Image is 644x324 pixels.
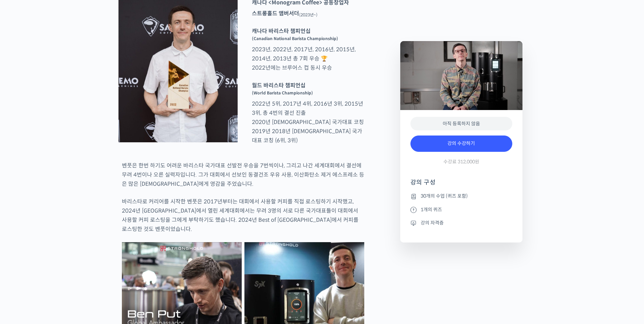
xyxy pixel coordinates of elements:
[410,205,512,214] li: 1개의 퀴즈
[88,215,130,232] a: 설정
[410,117,512,131] div: 아직 등록하지 않음
[252,82,306,89] strong: 월드 바리스타 챔피언십
[410,219,512,227] li: 강의 자격증
[45,215,88,232] a: 대화
[252,36,338,41] sup: (Canadian National Barista Championship)
[21,226,25,231] span: 홈
[410,136,512,152] a: 강의 수강하기
[249,26,368,72] p: 2023년, 2022년, 2017년, 2016년, 2015년, 2014년, 2013년 총 7회 우승 🏆 2022년에는 브루어스 컵 동시 우승
[410,178,512,192] h4: 강의 구성
[105,226,113,231] span: 설정
[2,215,45,232] a: 홈
[443,159,479,165] span: 수강료 312,000원
[62,226,70,231] span: 대화
[410,192,512,200] li: 30개의 수업 (퀴즈 포함)
[252,10,299,17] strong: 스트롱홀드 앰버서더
[249,81,368,145] p: 2022년 5위, 2017년 4위, 2016년 3위, 2015년 3위, 총 4번의 결선 진출 2020년 [DEMOGRAPHIC_DATA] 국가대표 코칭 2019년 2018년 ...
[252,90,313,95] sup: (World Barista Championship)
[122,197,364,234] p: 바리스타로 커리어를 시작한 벤풋은 2017년부터는 대회에서 사용할 커피를 직접 로스팅하기 시작했고, 2024년 [GEOGRAPHIC_DATA]에서 열린 세계대회에서는 무려 3...
[122,161,364,188] p: 벤풋은 한번 하기도 어려운 바리스타 국가대표 선발전 우승을 7번씩이나, 그리고 나간 세계대회에서 결선에 무려 4번이나 오른 실력자입니다. 그가 대회에서 선보인 동결건조 우유 ...
[252,28,311,35] strong: 캐나다 바리스타 챔피언십
[299,12,317,17] sub: (2023년~)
